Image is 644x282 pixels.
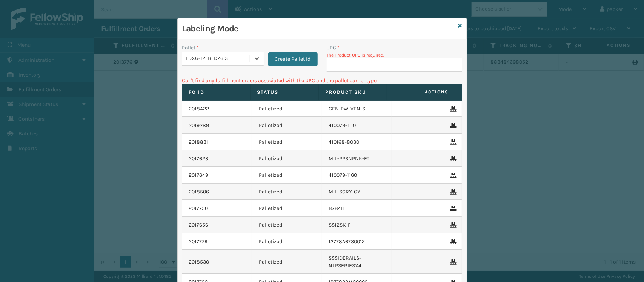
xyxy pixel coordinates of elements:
[182,77,462,84] p: Can't find any fulfillment orders associated with the UPC and the pallet carrier type.
[450,123,455,128] i: Remove From Pallet
[327,52,462,58] p: The Product UPC is required.
[322,134,392,150] td: 410168-8030
[268,52,318,66] button: Create Pallet Id
[322,150,392,167] td: MIL-PPSNPNK-FT
[450,222,455,228] i: Remove From Pallet
[322,184,392,200] td: MIL-SGRY-GY
[322,250,392,274] td: SSSIDERAILS-NLPSERIESX4
[450,259,455,265] i: Remove From Pallet
[322,200,392,217] td: B784H
[189,105,209,113] a: 2018422
[327,44,340,52] label: UPC
[450,106,455,112] i: Remove From Pallet
[189,89,243,96] label: Fo Id
[257,89,312,96] label: Status
[450,239,455,244] i: Remove From Pallet
[189,122,209,129] a: 2019289
[189,205,208,212] a: 2017750
[189,238,208,245] a: 2017779
[322,117,392,134] td: 410079-1110
[326,89,380,96] label: Product SKU
[252,150,322,167] td: Palletized
[252,134,322,150] td: Palletized
[189,172,209,179] a: 2017649
[189,188,209,196] a: 2018506
[322,217,392,233] td: SS12SK-F
[450,139,455,145] i: Remove From Pallet
[322,101,392,117] td: GEN-PW-VEN-S
[252,217,322,233] td: Palletized
[252,200,322,217] td: Palletized
[252,167,322,184] td: Palletized
[189,138,209,146] a: 2018831
[252,250,322,274] td: Palletized
[450,206,455,211] i: Remove From Pallet
[322,233,392,250] td: 12778A67S0012
[450,173,455,178] i: Remove From Pallet
[252,184,322,200] td: Palletized
[450,156,455,161] i: Remove From Pallet
[252,233,322,250] td: Palletized
[252,101,322,117] td: Palletized
[189,221,209,229] a: 2017656
[182,23,455,34] h3: Labeling Mode
[186,55,251,63] div: FDXG-1PFBFDZ6I3
[189,155,209,162] a: 2017623
[322,167,392,184] td: 410079-1160
[189,258,209,266] a: 2018530
[182,44,199,52] label: Pallet
[252,117,322,134] td: Palletized
[450,189,455,195] i: Remove From Pallet
[389,86,453,98] span: Actions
